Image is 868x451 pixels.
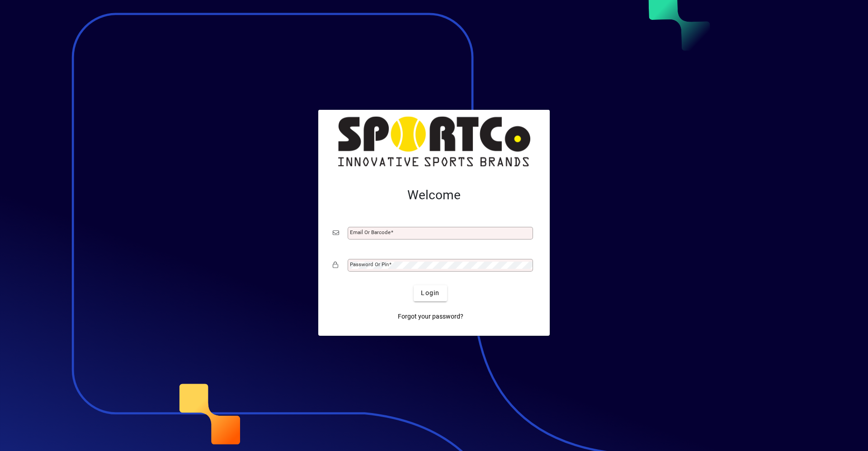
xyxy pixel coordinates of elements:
[398,312,463,321] span: Forgot your password?
[350,261,389,268] mat-label: Password or Pin
[421,288,439,298] span: Login
[350,229,391,235] mat-label: Email or Barcode
[414,285,447,301] button: Login
[394,309,467,325] a: Forgot your password?
[333,188,535,203] h2: Welcome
